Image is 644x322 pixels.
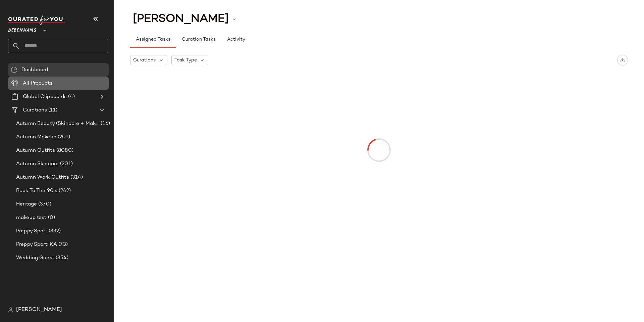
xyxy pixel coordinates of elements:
[16,254,54,262] span: Wedding Guest
[16,160,59,168] span: Autumn Skincare
[16,214,47,222] span: makeup test
[620,58,625,62] img: svg%3e
[174,57,197,64] span: Task Type
[47,227,61,235] span: (332)
[23,93,67,101] span: Global Clipboards
[99,120,110,128] span: (16)
[133,13,229,26] span: [PERSON_NAME]
[23,106,47,114] span: Curations
[37,200,51,208] span: (370)
[11,66,17,73] img: svg%3e
[47,214,55,222] span: (0)
[8,23,37,35] span: Debenhams
[16,187,57,195] span: Back To The 90's
[8,307,13,313] img: svg%3e
[57,241,68,248] span: (73)
[69,174,83,181] span: (314)
[55,147,73,154] span: (8080)
[16,227,47,235] span: Preppy Sport
[54,254,69,262] span: (354)
[57,187,71,195] span: (242)
[16,120,99,128] span: Autumn Beauty (Skincare + Makeup)
[227,37,245,42] span: Activity
[16,241,57,248] span: Preppy Sport: KA
[16,147,55,154] span: Autumn Outfits
[16,200,37,208] span: Heritage
[133,57,156,64] span: Curations
[16,306,62,314] span: [PERSON_NAME]
[16,174,69,181] span: Autumn Work Outfits
[67,93,74,101] span: (4)
[59,160,73,168] span: (201)
[181,37,215,42] span: Curation Tasks
[21,66,48,74] span: Dashboard
[23,80,53,87] span: All Products
[16,133,56,141] span: Autumn Makeup
[47,106,57,114] span: (11)
[8,15,65,25] img: cfy_white_logo.C9jOOHJF.svg
[56,133,70,141] span: (201)
[136,37,170,42] span: Assigned Tasks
